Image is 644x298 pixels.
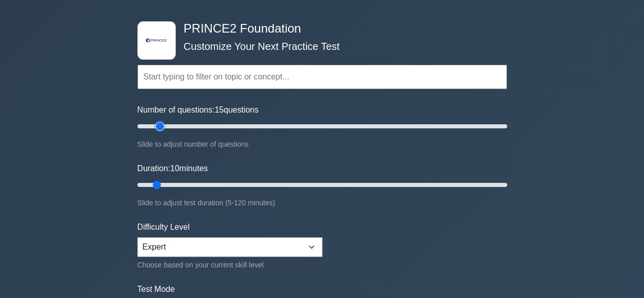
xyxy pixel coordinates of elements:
span: 15 [215,105,224,114]
label: Difficulty Level [137,221,190,233]
label: Duration: minutes [137,162,208,175]
label: Number of questions: questions [137,104,259,116]
div: Slide to adjust test duration (5-120 minutes) [137,197,507,209]
label: Test Mode [137,283,507,295]
h4: PRINCE2 Foundation [180,21,457,36]
div: Slide to adjust number of questions [137,138,507,150]
span: 10 [170,164,179,173]
div: Choose based on your current skill level [137,259,322,271]
input: Start typing to filter on topic or concept... [137,65,507,89]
